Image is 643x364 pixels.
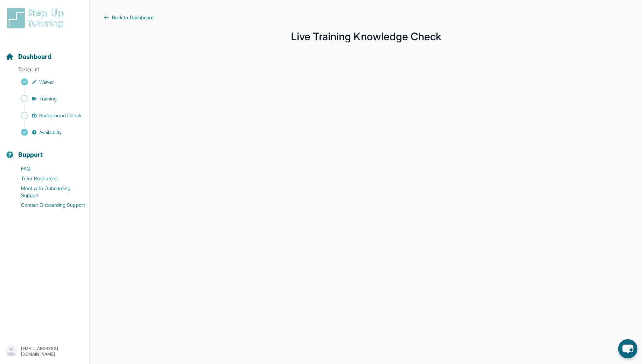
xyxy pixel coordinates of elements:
[6,7,68,29] img: logo
[6,77,89,87] a: Waiver
[39,129,62,136] span: Availability
[6,111,89,120] a: Background Check
[142,60,590,347] iframe: Live Training Knowledge Check Form
[104,32,629,41] h1: Live Training Knowledge Check
[6,345,84,358] button: [EMAIL_ADDRESS][DOMAIN_NAME]
[39,112,81,119] span: Background Check
[21,346,84,357] p: [EMAIL_ADDRESS][DOMAIN_NAME]
[6,52,51,62] a: Dashboard
[104,14,629,21] a: Back to Dashboard
[6,200,89,210] a: Contact Onboarding Support
[6,183,89,200] a: Meet with Onboarding Support
[3,139,86,162] button: Support
[618,339,637,358] button: chat-button
[6,174,89,183] a: Tutor Resources
[3,66,86,76] p: To-do list
[18,150,43,160] span: Support
[3,41,86,64] button: Dashboard
[39,95,57,102] span: Training
[6,164,89,174] a: FAQ
[39,78,54,85] span: Waiver
[18,52,51,62] span: Dashboard
[112,14,154,21] span: Back to Dashboard
[6,127,89,137] a: Availability
[6,94,89,104] a: Training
